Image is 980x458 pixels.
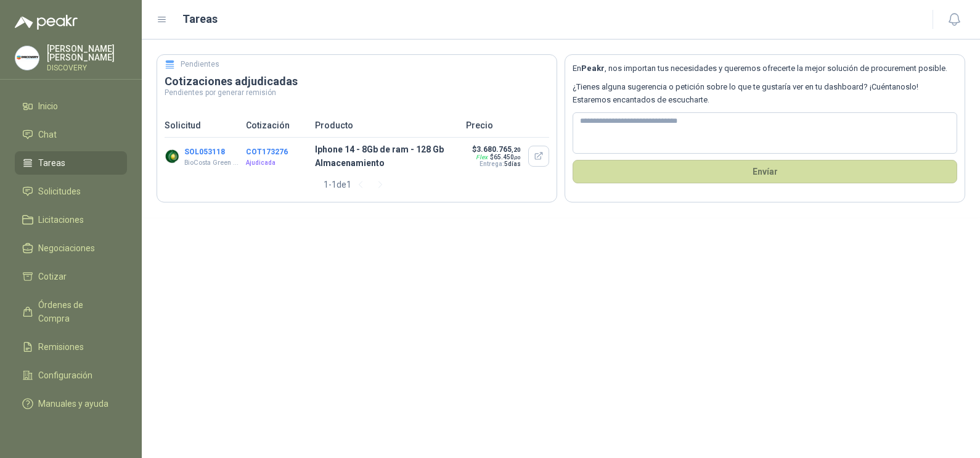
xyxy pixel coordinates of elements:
span: Inicio [38,99,58,113]
span: 65.450 [494,154,521,160]
a: Órdenes de Compra [15,293,127,330]
p: BioCosta Green Energy S.A.S [184,158,240,168]
img: Logo peakr [15,15,78,30]
p: Entrega: [472,160,521,167]
span: Chat [38,128,57,141]
p: DISCOVERY [47,64,127,72]
span: Licitaciones [38,213,84,227]
a: Solicitudes [15,180,127,203]
h5: Pendientes [181,59,219,70]
p: $ [472,145,521,154]
div: Flex [476,154,488,160]
p: Precio [466,119,549,132]
span: ,00 [514,155,521,160]
button: COT173276 [246,148,288,156]
p: Ajudicada [246,158,308,168]
span: Cotizar [38,270,67,283]
span: 5 días [504,160,521,167]
button: SOL053118 [184,148,225,156]
span: Configuración [38,368,92,382]
span: Negociaciones [38,241,95,255]
b: Peakr [581,64,605,73]
span: Tareas [38,156,65,170]
p: [PERSON_NAME] [PERSON_NAME] [47,44,127,62]
p: Solicitud [165,119,239,132]
p: En , nos importan tus necesidades y queremos ofrecerte la mejor solución de procurement posible. [573,62,957,75]
a: Cotizar [15,265,127,288]
h1: Tareas [182,10,218,28]
p: Iphone 14 - 8Gb de ram - 128 Gb Almacenamiento [315,143,459,170]
a: Licitaciones [15,208,127,231]
span: Manuales y ayuda [38,397,108,410]
span: Solicitudes [38,185,81,198]
span: Órdenes de Compra [38,298,115,325]
span: Remisiones [38,340,84,354]
img: Company Logo [15,46,39,70]
span: ,20 [512,146,521,153]
a: Remisiones [15,335,127,359]
p: Pendientes por generar remisión [165,89,549,96]
a: Inicio [15,94,127,118]
p: ¿Tienes alguna sugerencia o petición sobre lo que te gustaría ver en tu dashboard? ¡Cuéntanoslo! ... [573,81,957,106]
p: Producto [315,119,459,132]
button: Envíar [573,160,957,183]
a: Manuales y ayuda [15,392,127,415]
div: 1 - 1 de 1 [324,175,391,194]
img: Company Logo [165,149,179,164]
h3: Cotizaciones adjudicadas [165,74,549,89]
a: Negociaciones [15,236,127,260]
span: $ [490,154,521,160]
a: Configuración [15,364,127,387]
span: 3.680.765 [476,145,521,154]
a: Chat [15,123,127,146]
a: Tareas [15,151,127,175]
p: Cotización [246,119,308,132]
